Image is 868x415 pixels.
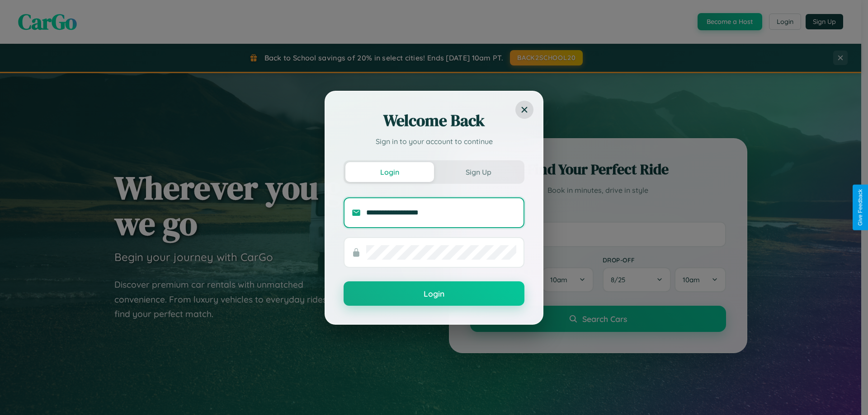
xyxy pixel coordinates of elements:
[434,162,523,182] button: Sign Up
[344,281,524,306] button: Login
[344,110,524,131] h2: Welcome Back
[857,189,863,226] div: Give Feedback
[345,162,434,182] button: Login
[344,136,524,147] p: Sign in to your account to continue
